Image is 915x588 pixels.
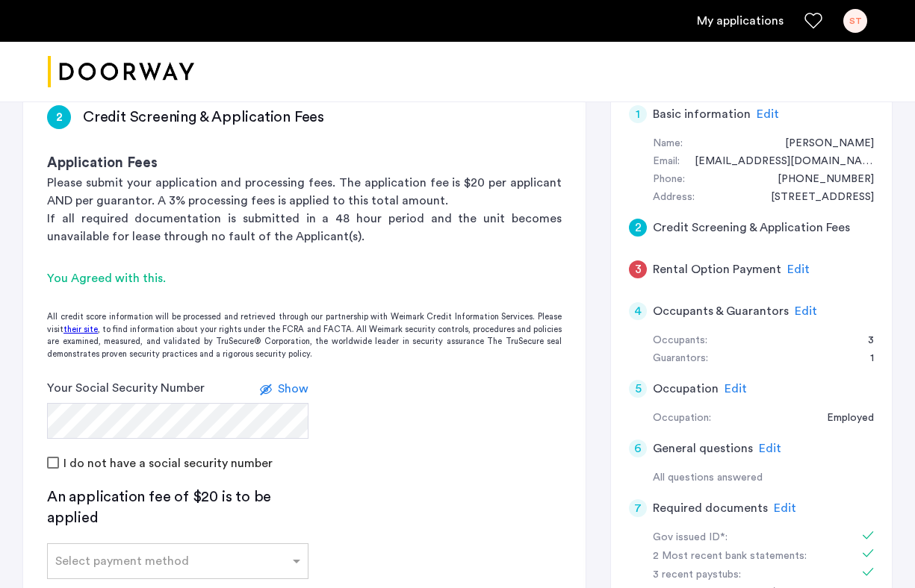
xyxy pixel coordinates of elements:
[653,260,781,278] h5: Rental Option Payment
[680,153,874,171] div: salemteklu1@gmail.com
[629,440,647,457] div: 6
[629,302,647,320] div: 4
[83,107,324,128] h3: Credit Screening & Application Fees
[629,105,647,123] div: 1
[763,171,874,189] div: +13015006257
[629,380,647,398] div: 5
[653,105,751,123] h5: Basic information
[770,135,874,153] div: Salem Teklu
[47,487,308,528] div: An application fee of $20 is to be applied
[47,269,562,287] div: You Agreed with this.
[653,153,680,171] div: Email:
[653,548,841,566] div: 2 Most recent bank statements:
[629,219,647,237] div: 2
[47,174,562,210] p: Please submit your application and processing fees. The application fee is $20 per applicant AND ...
[653,410,711,428] div: Occupation:
[653,499,768,517] h5: Required documents
[48,44,194,100] img: logo
[725,383,747,395] span: Edit
[629,260,647,278] div: 3
[653,135,683,153] div: Name:
[47,153,562,174] h3: Application Fees
[853,332,874,350] div: 3
[47,105,71,129] div: 2
[653,350,708,368] div: Guarantors:
[653,566,841,584] div: 3 recent paystubs:
[653,469,874,487] div: All questions answered
[653,302,789,320] h5: Occupants & Guarantors
[63,324,98,337] a: their site
[756,189,874,207] div: 539 West 136th Street, #63
[795,305,817,317] span: Edit
[774,502,796,514] span: Edit
[759,442,781,454] span: Edit
[653,189,695,207] div: Address:
[804,12,822,30] a: Favorites
[855,350,874,368] div: 1
[653,440,753,457] h5: General questions
[48,44,194,100] a: Cazamio logo
[843,9,867,33] div: ST
[23,311,586,360] div: All credit score information will be processed and retrieved through our partnership with Weimark...
[697,12,784,30] a: My application
[653,219,850,237] h5: Credit Screening & Application Fees
[653,380,719,398] h5: Occupation
[653,529,841,547] div: Gov issued ID*:
[278,383,308,395] span: Show
[653,332,707,350] div: Occupants:
[61,457,273,469] label: I do not have a social security number
[47,210,562,245] p: If all required documentation is submitted in a 48 hour period and the unit becomes unavailable f...
[629,499,647,517] div: 7
[787,263,810,275] span: Edit
[47,379,205,397] label: Your Social Security Number
[653,171,685,189] div: Phone:
[812,410,874,428] div: Employed
[757,108,779,120] span: Edit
